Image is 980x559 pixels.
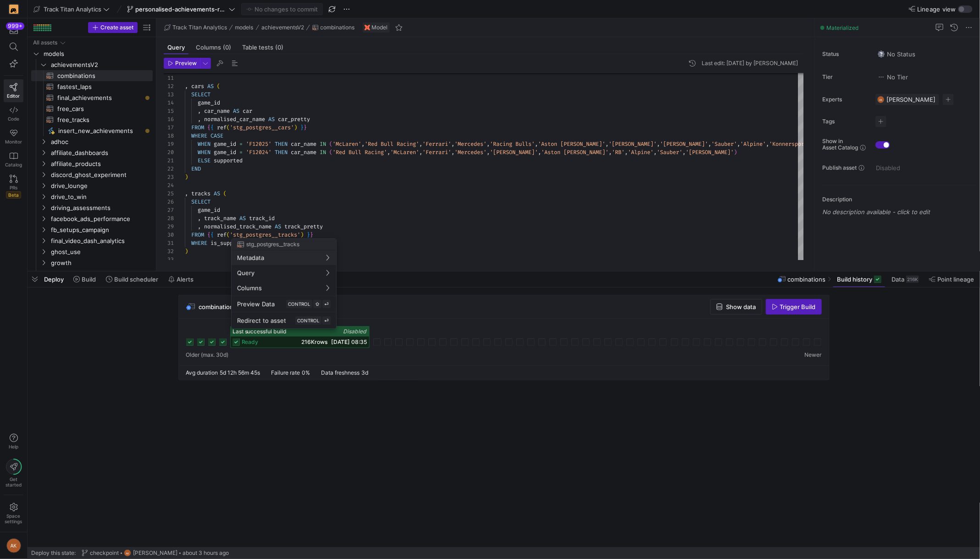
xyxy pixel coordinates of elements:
[297,318,320,323] span: CONTROL
[246,241,299,248] span: stg_postgres__tracks
[315,301,320,307] span: ⇧
[237,317,286,324] span: Redirect to asset
[237,254,264,261] span: Metadata
[237,300,275,308] span: Preview Data
[324,301,329,307] span: ⏎
[237,284,262,292] span: Columns
[324,318,329,323] span: ⏎
[288,301,310,307] span: CONTROL
[237,269,255,277] span: Query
